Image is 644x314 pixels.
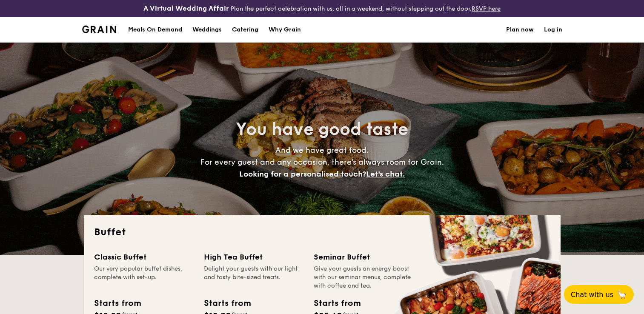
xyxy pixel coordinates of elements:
[123,17,187,43] a: Meals On Demand
[544,17,562,43] a: Log in
[200,146,444,179] span: And we have great food. For every guest and any occasion, there’s always room for Grain.
[314,297,360,310] div: Starts from
[263,17,306,43] a: Why Grain
[204,251,303,263] div: High Tea Buffet
[94,265,194,290] div: Our very popular buffet dishes, complete with set-up.
[232,17,258,43] h1: Catering
[82,26,117,33] img: Grain
[143,3,229,14] h4: A Virtual Wedding Affair
[366,169,405,179] span: Let's chat.
[571,291,613,299] span: Chat with us
[617,290,627,300] span: 🦙
[107,3,537,14] div: Plan the perfect celebration with us, all in a weekend, without stepping out the door.
[506,17,534,43] a: Plan now
[472,5,501,12] a: RSVP here
[128,17,182,43] div: Meals On Demand
[236,119,408,140] span: You have good taste
[94,226,550,239] h2: Buffet
[204,297,250,310] div: Starts from
[564,285,634,304] button: Chat with us🦙
[239,169,366,179] span: Looking for a personalised touch?
[314,251,413,263] div: Seminar Buffet
[227,17,263,43] a: Catering
[269,17,301,43] div: Why Grain
[187,17,227,43] a: Weddings
[82,26,117,33] a: Logotype
[192,17,222,43] div: Weddings
[204,265,303,290] div: Delight your guests with our light and tasty bite-sized treats.
[94,297,140,310] div: Starts from
[94,251,194,263] div: Classic Buffet
[314,265,413,290] div: Give your guests an energy boost with our seminar menus, complete with coffee and tea.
